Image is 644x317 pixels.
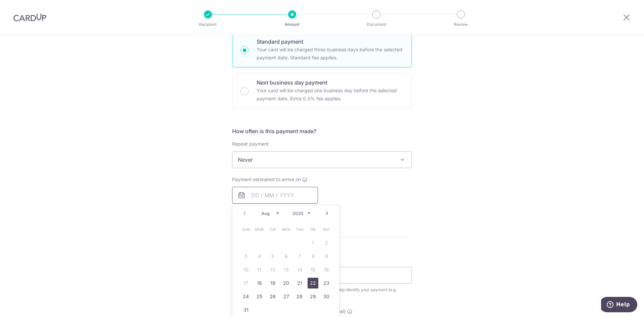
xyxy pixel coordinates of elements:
[267,278,278,288] a: 19
[321,278,332,288] a: 23
[254,278,265,288] a: 18
[308,278,318,288] a: 22
[254,224,265,235] span: Monday
[321,224,332,235] span: Saturday
[232,176,301,183] span: Payment estimated to arrive on
[323,209,331,217] a: Next
[232,152,412,168] span: Never
[232,151,412,168] span: Never
[281,278,291,288] a: 20
[254,291,265,302] a: 25
[257,46,404,62] p: Your card will be charged three business days before the selected payment date. Standard fee appl...
[257,78,404,87] p: Next business day payment
[240,224,251,235] span: Sunday
[13,13,46,21] img: CardUp
[281,224,291,235] span: Wednesday
[294,278,305,288] a: 21
[240,291,251,302] a: 24
[267,224,278,235] span: Tuesday
[232,141,269,147] label: Repeat payment
[267,291,278,302] a: 26
[294,224,305,235] span: Thursday
[281,291,291,302] a: 27
[267,21,317,28] p: Amount
[232,127,412,135] h5: How often is this payment made?
[321,291,332,302] a: 30
[436,21,486,28] p: Review
[601,297,637,314] iframe: Opens a widget where you can find more information
[294,291,305,302] a: 28
[240,305,251,315] a: 31
[257,87,404,103] p: Your card will be charged one business day before the selected payment date. Extra 0.3% fee applies.
[308,291,318,302] a: 29
[308,224,318,235] span: Friday
[352,21,401,28] p: Document
[183,21,233,28] p: Recipient
[232,187,318,204] input: DD / MM / YYYY
[257,38,404,46] p: Standard payment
